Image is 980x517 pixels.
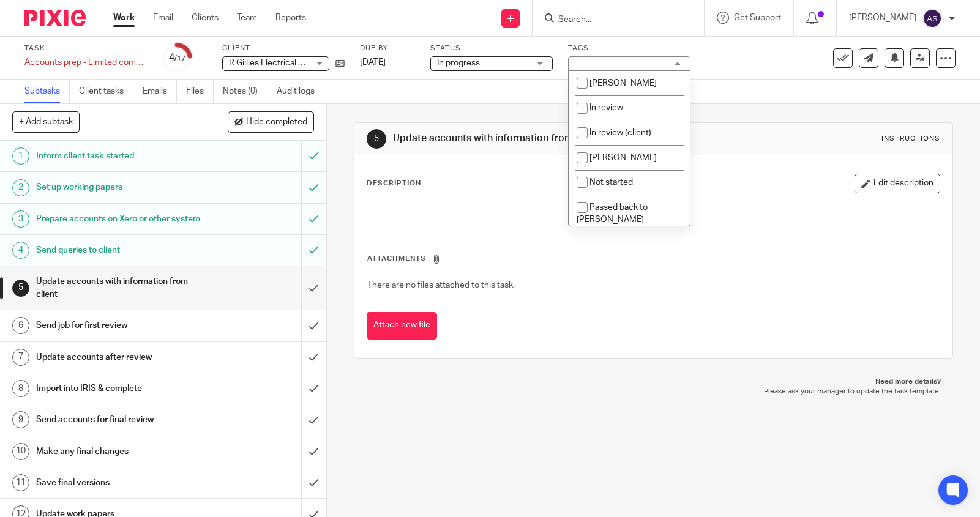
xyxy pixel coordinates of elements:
span: In progress [437,59,480,67]
h1: Update accounts after review [36,348,204,366]
span: Get Support [734,13,781,22]
img: svg%3E [922,9,942,28]
a: Subtasks [24,80,70,103]
small: /17 [174,55,185,62]
div: 5 [367,129,386,149]
span: R Gillies Electrical Contractors Ltd [229,59,359,67]
p: [PERSON_NAME] [849,12,916,24]
a: Emails [143,80,177,103]
a: Clients [192,12,219,24]
span: Passed back to [PERSON_NAME] [577,203,648,225]
div: 7 [12,349,29,366]
label: Client [222,43,345,53]
a: Notes (0) [223,80,267,103]
p: Please ask your manager to update the task template. [366,387,940,396]
div: 11 [12,474,29,491]
a: Work [113,12,135,24]
h1: Send job for first review [36,316,204,335]
h1: Save final versions [36,474,204,492]
button: Edit description [855,174,940,193]
span: [DATE] [360,58,386,67]
div: Instructions [881,134,940,144]
h1: Send queries to client [36,241,204,259]
a: Files [186,80,214,103]
div: 3 [12,210,29,228]
span: Attachments [367,255,426,262]
div: 1 [12,147,29,165]
div: 2 [12,179,29,196]
img: Pixie [24,10,86,26]
div: 4 [12,242,29,259]
span: In review (client) [589,128,651,137]
p: Need more details? [366,377,940,387]
div: 4 [169,51,185,65]
div: 6 [12,317,29,334]
span: In review [589,103,623,112]
a: Team [237,12,257,24]
h1: Prepare accounts on Xero or other system [36,210,204,228]
h1: Make any final changes [36,442,204,461]
label: Status [430,43,553,53]
button: Hide completed [228,111,314,132]
a: Client tasks [79,80,133,103]
button: + Add subtask [12,111,80,132]
div: 5 [12,280,29,297]
input: Search [557,15,667,26]
span: Not started [589,178,633,187]
button: Attach new file [367,312,437,340]
a: Audit logs [277,80,324,103]
div: Accounts prep - Limited companies [24,56,147,69]
span: There are no files attached to this task. [367,281,515,289]
p: Description [367,179,421,188]
label: Due by [360,43,415,53]
div: 8 [12,380,29,397]
h1: Send accounts for final review [36,411,204,429]
a: Reports [275,12,306,24]
div: 10 [12,443,29,460]
label: Tags [568,43,690,53]
h1: Import into IRIS & complete [36,379,204,398]
span: Hide completed [246,117,307,127]
h1: Set up working papers [36,178,204,196]
a: Email [153,12,173,24]
h1: Update accounts with information from client [393,132,679,145]
span: [PERSON_NAME] [589,154,657,162]
h1: Inform client task started [36,147,204,165]
label: Task [24,43,147,53]
span: [PERSON_NAME] [589,79,657,87]
div: 9 [12,411,29,428]
h1: Update accounts with information from client [36,272,204,303]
